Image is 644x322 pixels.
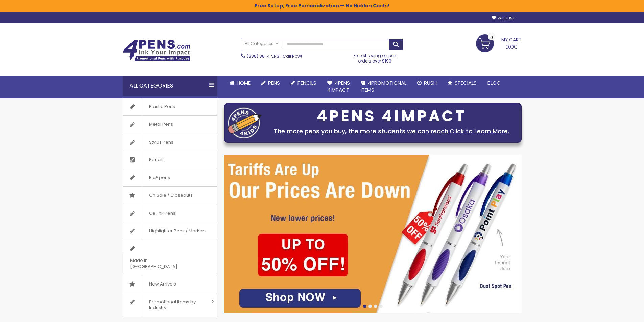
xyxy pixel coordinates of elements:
span: Stylus Pens [142,133,180,151]
span: Bic® pens [142,169,177,187]
span: Plastic Pens [142,98,182,116]
span: Made in [GEOGRAPHIC_DATA] [123,252,200,275]
a: Wishlist [492,16,515,21]
a: Specials [442,76,482,91]
span: - Call Now! [247,53,302,59]
img: /cheap-promotional-products.html [224,155,522,313]
span: New Arrivals [142,275,183,293]
a: On Sale / Closeouts [123,187,217,204]
img: four_pen_logo.png [228,107,262,138]
span: Pencils [142,151,171,169]
a: (888) 88-4PENS [247,53,279,59]
span: Specials [455,79,477,86]
a: Pencils [123,151,217,169]
span: Promotional Items by Industry [142,293,209,317]
span: On Sale / Closeouts [142,187,199,204]
span: All Categories [245,41,279,46]
a: Rush [412,76,442,91]
div: The more pens you buy, the more students we can reach. [265,127,518,136]
a: Blog [482,76,506,91]
span: 0.00 [505,43,518,51]
span: 0 [490,34,493,41]
a: New Arrivals [123,275,217,293]
a: Gel Ink Pens [123,204,217,222]
span: Pens [268,79,280,86]
span: Metal Pens [142,116,180,133]
a: Bic® pens [123,169,217,187]
a: Metal Pens [123,116,217,133]
a: Highlighter Pens / Markers [123,222,217,240]
span: Gel Ink Pens [142,204,182,222]
div: Free shipping on pen orders over $199 [347,50,403,64]
a: Stylus Pens [123,133,217,151]
div: 4PENS 4IMPACT [265,109,518,123]
a: 4PROMOTIONALITEMS [355,76,412,98]
a: All Categories [241,38,282,49]
span: Rush [424,79,437,86]
a: Plastic Pens [123,98,217,116]
span: Blog [487,79,501,86]
span: 4Pens 4impact [327,79,350,93]
img: 4Pens Custom Pens and Promotional Products [123,40,190,61]
div: All Categories [123,76,217,96]
span: Home [237,79,251,86]
a: 0.00 0 [476,34,522,51]
span: Highlighter Pens / Markers [142,222,213,240]
span: Pencils [297,79,316,86]
a: Made in [GEOGRAPHIC_DATA] [123,240,217,275]
a: 4Pens4impact [322,76,355,98]
a: Home [224,76,256,91]
a: Pens [256,76,285,91]
span: 4PROMOTIONAL ITEMS [361,79,406,93]
a: Click to Learn More. [450,127,509,135]
a: Promotional Items by Industry [123,293,217,317]
a: Pencils [285,76,322,91]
